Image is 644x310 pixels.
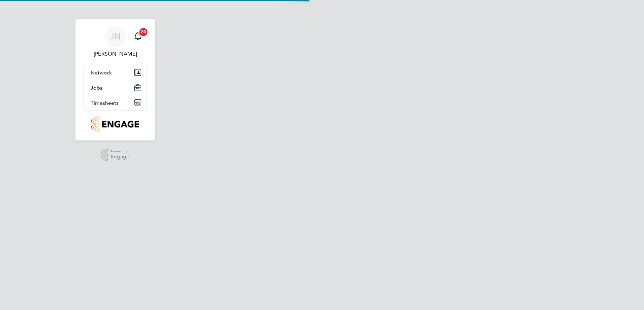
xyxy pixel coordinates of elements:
button: Timesheets [84,95,147,110]
span: Powered by [110,149,129,154]
a: 20 [131,26,144,47]
a: Powered byEngage [101,149,130,161]
span: Jobs [91,85,102,91]
button: Network [84,65,147,80]
img: countryside-properties-logo-retina.png [91,116,139,132]
span: Timesheets [91,100,119,106]
a: Go to home page [84,116,147,132]
span: Engage [110,154,129,160]
span: JN [110,32,121,41]
span: Network [91,69,112,76]
button: Jobs [84,80,147,95]
a: JN[PERSON_NAME] [84,26,147,58]
span: 20 [139,28,148,36]
nav: Main navigation [75,19,155,141]
span: Joe Nicklin [84,50,147,58]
